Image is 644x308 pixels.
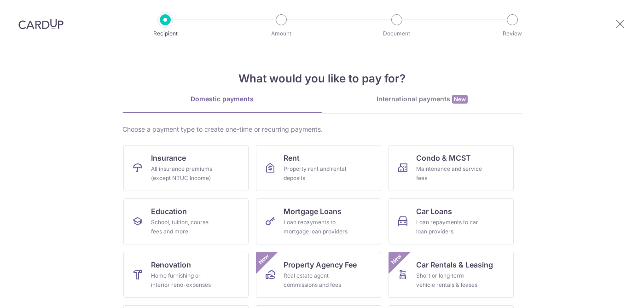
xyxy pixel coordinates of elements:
[151,259,191,270] span: Renovation
[416,259,493,270] span: Car Rentals & Leasing
[416,218,482,236] div: Loan repayments to car loan providers
[452,95,468,104] span: New
[389,145,514,191] a: Condo & MCSTMaintenance and service fees
[416,164,482,183] div: Maintenance and service fees
[123,252,249,298] a: RenovationHome furnishing or interior reno-expenses
[256,198,381,244] a: Mortgage LoansLoan repayments to mortgage loan providers
[389,198,514,244] a: Car LoansLoan repayments to car loan providers
[123,198,249,244] a: EducationSchool, tuition, course fees and more
[247,29,315,38] p: Amount
[416,206,452,217] span: Car Loans
[284,218,350,236] div: Loan repayments to mortgage loan providers
[151,206,187,217] span: Education
[151,271,217,290] div: Home furnishing or interior reno-expenses
[416,271,482,290] div: Short or long‑term vehicle rentals & leases
[151,164,217,183] div: All insurance premiums (except NTUC Income)
[284,206,342,217] span: Mortgage Loans
[151,218,217,236] div: School, tuition, course fees and more
[151,152,186,163] span: Insurance
[256,252,271,267] span: New
[416,152,471,163] span: Condo & MCST
[284,271,350,290] div: Real estate agent commissions and fees
[123,145,249,191] a: InsuranceAll insurance premiums (except NTUC Income)
[131,29,199,38] p: Recipient
[284,152,300,163] span: Rent
[284,164,350,183] div: Property rent and rental deposits
[122,94,322,104] div: Domestic payments
[389,252,404,267] span: New
[122,125,522,134] div: Choose a payment type to create one-time or recurring payments.
[478,29,546,38] p: Review
[256,252,381,298] a: Property Agency FeeReal estate agent commissions and feesNew
[284,259,357,270] span: Property Agency Fee
[322,94,522,104] div: International payments
[363,29,431,38] p: Document
[585,280,635,303] iframe: Opens a widget where you can find more information
[389,252,514,298] a: Car Rentals & LeasingShort or long‑term vehicle rentals & leasesNew
[256,145,381,191] a: RentProperty rent and rental deposits
[18,18,64,29] img: CardUp
[122,70,522,87] h4: What would you like to pay for?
